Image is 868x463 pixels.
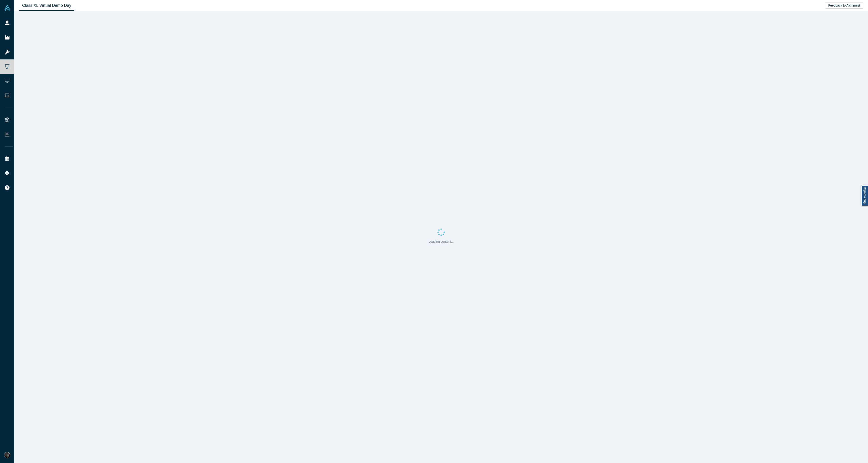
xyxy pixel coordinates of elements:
[19,0,74,11] a: Class XL Virtual Demo Day
[861,185,868,206] a: Report a bug!
[429,239,454,244] p: Loading content...
[4,452,10,458] img: Rami Chousein's Account
[825,2,863,9] button: Feedback to Alchemist
[4,5,10,11] img: Alchemist Vault Logo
